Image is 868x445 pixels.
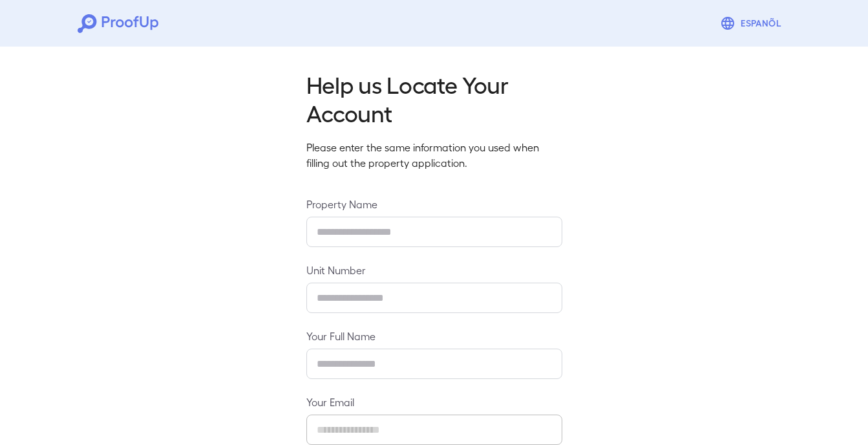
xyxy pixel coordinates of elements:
[306,197,562,212] label: Property Name
[306,140,562,171] p: Please enter the same information you used when filling out the property application.
[306,263,562,277] label: Unit Number
[306,329,562,343] label: Your Full Name
[306,395,562,409] label: Your Email
[715,10,790,36] button: Espanõl
[306,70,562,127] h2: Help us Locate Your Account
